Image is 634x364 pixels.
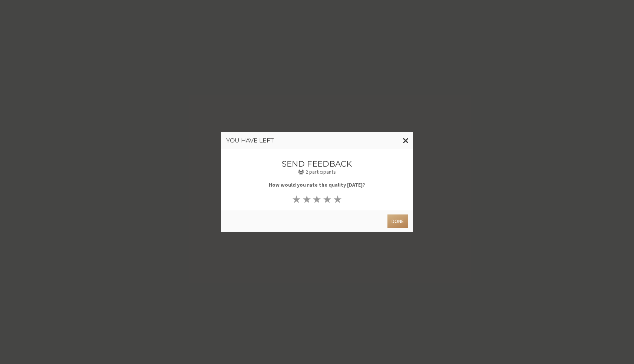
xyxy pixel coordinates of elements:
button: ★ [291,194,302,204]
button: ★ [333,194,343,204]
h3: You have left [226,137,408,144]
button: Done [387,214,408,228]
b: How would you rate the quality [DATE]? [269,181,365,188]
button: ★ [301,194,312,204]
button: ★ [312,194,322,204]
button: ★ [322,194,333,204]
h3: Send feedback [246,160,388,168]
button: Close modal [399,132,413,149]
p: 2 participants [246,168,388,176]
